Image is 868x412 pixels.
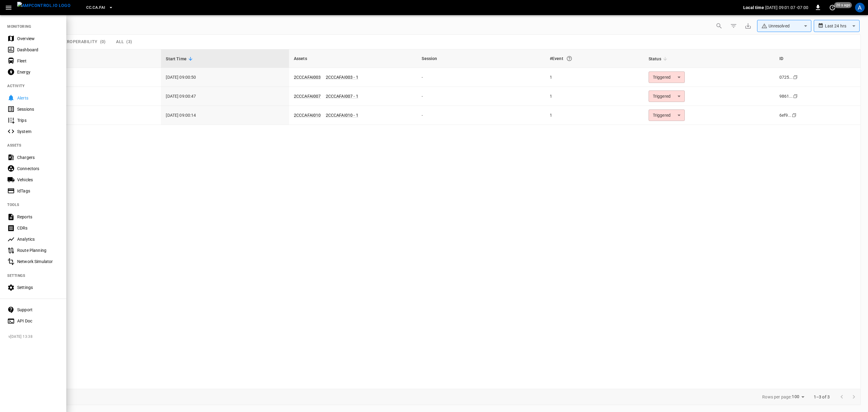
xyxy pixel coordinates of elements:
div: Route Planning [17,247,59,253]
div: Sessions [17,106,59,112]
div: Trips [17,117,59,123]
div: Chargers [17,154,59,160]
img: ampcontrol.io logo [17,2,71,9]
div: IdTags [17,188,59,194]
div: Reports [17,214,59,220]
div: Alerts [17,95,59,101]
div: API Doc [17,318,59,324]
div: System [17,128,59,135]
span: 20 s ago [834,2,852,8]
div: Connectors [17,166,59,172]
div: Dashboard [17,47,59,53]
span: v [DATE] 13:38 [8,334,61,340]
div: profile-icon [855,3,865,12]
p: Local time [743,5,764,11]
div: Energy [17,69,59,75]
div: Support [17,307,59,313]
div: CDRs [17,225,59,231]
span: CC.CA.FAI [86,4,105,11]
div: Settings [17,284,59,290]
div: Network Simulator [17,258,59,265]
div: Analytics [17,236,59,242]
div: Vehicles [17,177,59,183]
p: [DATE] 09:01:07 -07:00 [765,5,808,11]
button: set refresh interval [828,3,837,12]
div: Fleet [17,58,59,64]
div: Overview [17,36,59,42]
